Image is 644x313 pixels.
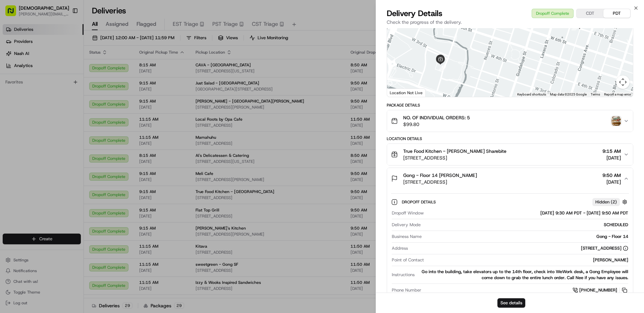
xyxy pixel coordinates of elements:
button: CDT [577,9,603,18]
span: Pylon [67,114,81,119]
span: Instructions [392,272,415,278]
span: [PHONE_NUMBER] [579,287,617,293]
span: NO. OF INDIVIDUAL ORDERS: 5 [403,114,470,121]
span: 9:15 AM [602,148,621,154]
button: See details [497,298,525,308]
span: $99.80 [403,121,470,128]
span: Hidden ( 2 ) [595,199,617,205]
a: 📗Knowledge Base [4,95,54,107]
span: Business Name [392,234,422,240]
span: [DATE] [602,179,621,185]
button: NO. OF INDIVIDUAL ORDERS: 5$99.80photo_proof_of_delivery image [387,110,633,132]
span: Address [392,245,408,251]
a: 💻API Documentation [54,95,110,107]
span: [STREET_ADDRESS] [403,154,506,161]
a: Powered byPylon [47,113,81,119]
div: [PERSON_NAME] [427,257,628,263]
a: Report a map error [604,92,631,96]
div: 1 [439,63,446,71]
span: API Documentation [63,97,108,104]
span: True Food Kitchen - [PERSON_NAME] Sharebite [403,148,506,154]
button: PDT [603,9,630,18]
img: Nash [7,7,20,20]
div: Location Not Live [387,88,426,97]
a: Terms [591,92,600,96]
button: True Food Kitchen - [PERSON_NAME] Sharebite[STREET_ADDRESS]9:15 AM[DATE] [387,144,633,165]
button: Keyboard shortcuts [517,92,546,97]
div: Location Details [387,136,633,141]
span: Delivery Details [387,8,442,19]
div: Gong - Floor 14 [424,234,628,240]
div: 💻 [57,98,62,103]
button: Start new chat [114,66,122,74]
div: [DATE] 9:30 AM PDT - [DATE] 9:50 AM PDT [426,210,628,216]
span: Phone Number [392,287,421,293]
div: Gong - Floor 14 [PERSON_NAME][STREET_ADDRESS]9:50 AM[DATE] [387,189,633,306]
button: Gong - Floor 14 [PERSON_NAME][STREET_ADDRESS]9:50 AM[DATE] [387,168,633,189]
p: Check the progress of the delivery. [387,19,633,25]
div: Start new chat [23,64,110,71]
img: photo_proof_of_delivery image [611,116,621,126]
a: Open this area in Google Maps (opens a new window) [389,88,411,97]
div: Go into the building, take elevators up to the 14th floor, check into WeWork desk, a Gong Employe... [417,269,628,281]
span: Delivery Mode [392,222,421,228]
div: 📗 [7,98,12,103]
p: Welcome 👋 [7,27,122,38]
button: Hidden (2) [592,198,629,206]
span: Point of Contact [392,257,424,263]
a: [PHONE_NUMBER] [573,287,628,294]
img: 1736555255976-a54dd68f-1ca7-489b-9aae-adbdc363a1c4 [7,64,19,76]
div: We're available if you need us! [23,71,85,76]
button: Map camera controls [616,75,630,89]
span: [STREET_ADDRESS] [403,179,477,185]
input: Clear [17,43,111,50]
span: Knowledge Base [13,97,51,104]
span: 9:50 AM [602,172,621,179]
span: Map data ©2025 Google [550,92,587,96]
div: Package Details [387,103,633,108]
span: Dropoff Window [392,210,424,216]
div: SCHEDULED [423,222,628,228]
div: [STREET_ADDRESS] [581,245,628,251]
span: [DATE] [602,154,621,161]
img: Google [389,88,411,97]
span: Dropoff Details [402,199,437,205]
span: Gong - Floor 14 [PERSON_NAME] [403,172,477,179]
